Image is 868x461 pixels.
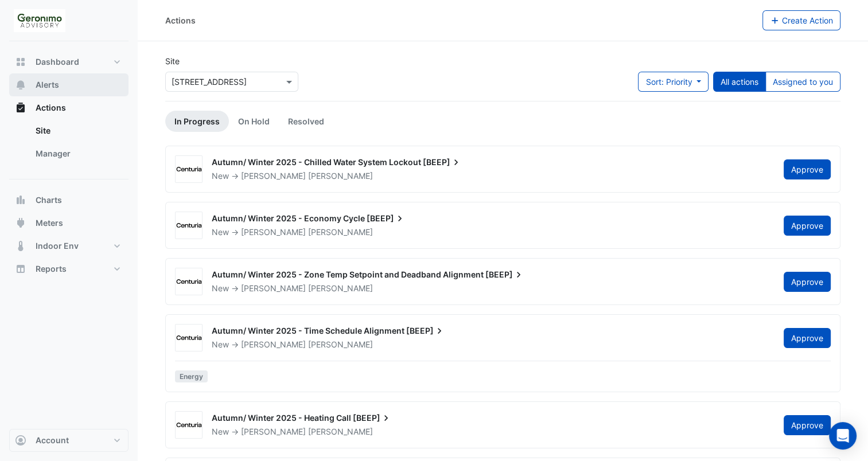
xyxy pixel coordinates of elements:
[9,257,129,280] button: Reports
[15,79,26,91] app-icon: Alerts
[791,221,823,230] span: Approve
[176,164,202,175] img: Centuria
[308,339,373,350] span: [PERSON_NAME]
[212,326,404,335] span: Autumn/ Winter 2025 - Time Schedule Alignment
[212,157,421,167] span: Autumn/ Winter 2025 - Chilled Water System Lockout
[212,283,229,293] span: New
[165,14,196,26] div: Actions
[9,189,129,212] button: Charts
[791,420,823,430] span: Approve
[231,171,239,181] span: ->
[15,194,26,206] app-icon: Charts
[231,427,239,436] span: ->
[241,283,306,293] span: [PERSON_NAME]
[784,216,831,236] button: Approve
[791,277,823,287] span: Approve
[765,72,840,92] button: Assigned to you
[231,227,239,237] span: ->
[308,426,373,437] span: [PERSON_NAME]
[791,165,823,174] span: Approve
[9,119,129,170] div: Actions
[36,263,67,275] span: Reports
[9,235,129,257] button: Indoor Env
[9,96,129,119] button: Actions
[212,427,229,436] span: New
[36,102,66,114] span: Actions
[36,217,63,229] span: Meters
[212,213,365,223] span: Autumn/ Winter 2025 - Economy Cycle
[241,427,306,436] span: [PERSON_NAME]
[353,412,392,424] span: [BEEP]
[14,9,65,32] img: Company Logo
[36,56,79,68] span: Dashboard
[176,276,202,288] img: Centuria
[713,72,766,92] button: All actions
[782,15,833,25] span: Create Action
[784,272,831,292] button: Approve
[212,413,351,423] span: Autumn/ Winter 2025 - Heating Call
[279,111,333,132] a: Resolved
[176,420,202,431] img: Centuria
[423,157,462,168] span: [BEEP]
[241,171,306,181] span: [PERSON_NAME]
[241,339,306,349] span: [PERSON_NAME]
[176,220,202,232] img: Centuria
[784,159,831,179] button: Approve
[762,10,841,30] button: Create Action
[784,328,831,348] button: Approve
[15,56,26,68] app-icon: Dashboard
[231,339,239,349] span: ->
[829,422,857,450] div: Open Intercom Messenger
[9,212,129,235] button: Meters
[791,333,823,343] span: Approve
[212,269,484,279] span: Autumn/ Winter 2025 - Zone Temp Setpoint and Deadband Alignment
[15,217,26,229] app-icon: Meters
[645,77,692,87] span: Sort: Priority
[26,119,129,142] a: Site
[26,142,129,165] a: Manager
[367,213,406,224] span: [BEEP]
[784,415,831,435] button: Approve
[175,370,208,382] span: Energy
[212,227,229,237] span: New
[231,283,239,293] span: ->
[9,429,129,452] button: Account
[15,102,26,114] app-icon: Actions
[9,73,129,96] button: Alerts
[15,263,26,275] app-icon: Reports
[36,79,59,91] span: Alerts
[165,55,180,67] label: Site
[212,339,229,349] span: New
[485,269,524,280] span: [BEEP]
[176,333,202,344] img: Centuria
[36,240,79,252] span: Indoor Env
[36,435,69,446] span: Account
[15,240,26,252] app-icon: Indoor Env
[406,325,445,337] span: [BEEP]
[36,194,62,206] span: Charts
[638,72,709,92] button: Sort: Priority
[212,171,229,181] span: New
[165,111,229,132] a: In Progress
[241,227,306,237] span: [PERSON_NAME]
[229,111,279,132] a: On Hold
[308,226,373,238] span: [PERSON_NAME]
[308,283,373,294] span: [PERSON_NAME]
[308,170,373,182] span: [PERSON_NAME]
[9,50,129,73] button: Dashboard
